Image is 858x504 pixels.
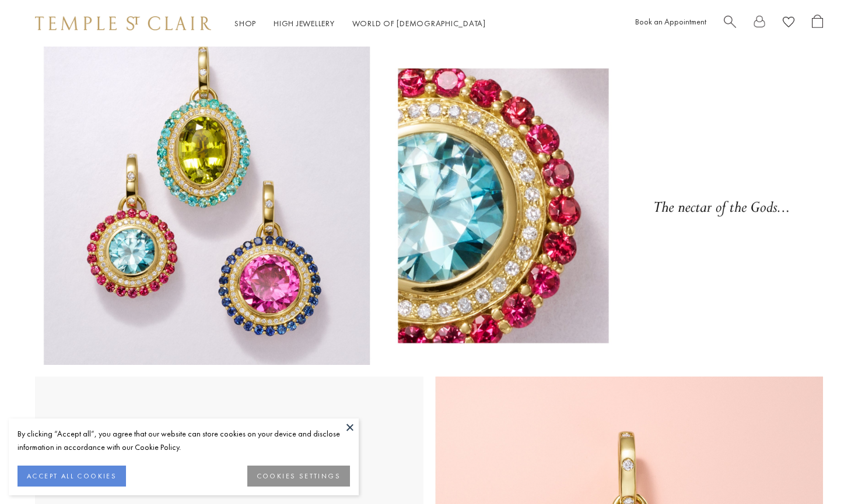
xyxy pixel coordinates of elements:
[783,15,794,33] a: View Wishlist
[17,466,126,487] button: ACCEPT ALL COOKIES
[234,16,486,31] nav: Main navigation
[800,449,846,492] iframe: Gorgias live chat messenger
[812,15,823,33] a: Open Shopping Bag
[274,18,335,29] a: High JewelleryHigh Jewellery
[17,427,350,454] div: By clicking “Accept all”, you agree that our website can store cookies on your device and disclos...
[352,18,486,29] a: World of [DEMOGRAPHIC_DATA]World of [DEMOGRAPHIC_DATA]
[35,16,211,30] img: Temple St. Clair
[247,466,350,487] button: COOKIES SETTINGS
[635,16,706,27] a: Book an Appointment
[724,15,736,33] a: Search
[234,18,256,29] a: ShopShop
